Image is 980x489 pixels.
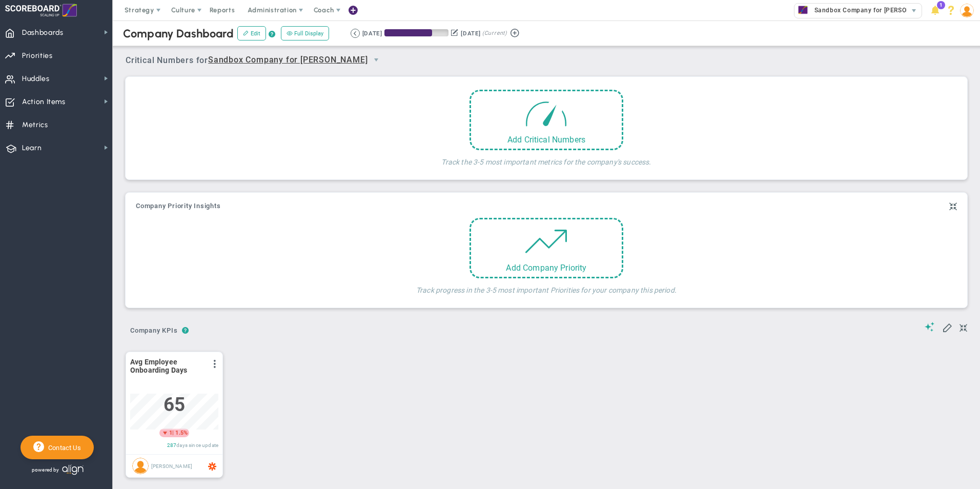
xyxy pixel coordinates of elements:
span: Learn [22,137,42,159]
span: [PERSON_NAME] [151,463,192,468]
h4: Track progress in the 3-5 most important Priorities for your company this period. [301,278,791,295]
button: Full Display [281,26,329,40]
div: Period Progress: 74% Day 68 of 91 with 23 remaining. [384,29,448,36]
span: days since update [176,442,218,448]
span: Edit My KPIs [942,322,952,332]
span: Action Items [22,91,66,113]
div: [DATE] [362,29,382,38]
h4: Track the 3-5 most important metrics for the company's success. [441,150,651,167]
span: Company Dashboard [123,27,234,40]
button: Edit [237,26,266,40]
span: Critical Numbers for [126,51,387,70]
span: (Current) [482,29,507,38]
span: Sandbox Company for [PERSON_NAME] [809,4,935,17]
div: Add Company Priority [471,263,622,273]
button: Company KPIs [126,322,182,340]
div: [DATE] [461,29,480,38]
span: select [367,51,385,69]
span: Zapier Enabled [208,462,216,470]
span: Administration [248,6,296,14]
span: | [172,430,174,436]
button: Company Priority Insights [136,202,221,211]
span: Sandbox Company for [PERSON_NAME] [208,54,367,67]
span: 1 [937,1,945,9]
span: Metrics [22,114,48,136]
span: Suggestions (AI Feature) [925,322,935,332]
span: Priorities [22,45,53,67]
span: Company Priority Insights [136,202,221,210]
span: 287 [167,442,176,448]
span: Strategy [125,6,154,14]
span: Dashboards [22,22,64,44]
span: Company KPIs [126,322,182,339]
img: Lisa Jenkins [132,458,149,474]
span: Culture [171,6,195,14]
span: Huddles [22,68,50,90]
span: 65 [164,394,185,416]
span: select [907,4,922,18]
div: Powered by Align [21,462,126,478]
img: 32671.Company.photo [797,4,809,16]
img: 86643.Person.photo [960,4,974,17]
span: Avg Employee Onboarding Days [130,358,205,374]
span: 1.5% [175,430,188,436]
span: Coach [314,6,334,14]
div: Add Critical Numbers [471,135,622,145]
button: Go to previous period [351,29,360,38]
span: Contact Us [44,444,81,452]
span: 1 [169,429,172,437]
